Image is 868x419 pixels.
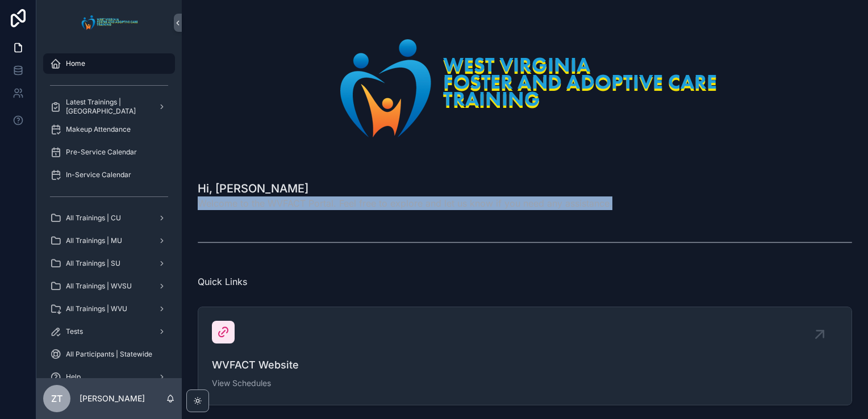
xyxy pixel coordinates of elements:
[198,181,612,196] h1: Hi, [PERSON_NAME]
[43,276,175,296] a: All Trainings | WVSU
[43,142,175,162] a: Pre-Service Calendar
[66,170,131,179] span: In-Service Calendar
[78,14,140,32] img: App logo
[66,236,122,245] span: All Trainings | MU
[43,231,175,251] a: All Trainings | MU
[66,327,83,336] span: Tests
[36,45,182,378] div: scrollable content
[66,372,81,382] span: Help
[43,165,175,185] a: In-Service Calendar
[43,253,175,274] a: All Trainings | SU
[66,304,127,313] span: All Trainings | WVU
[43,208,175,228] a: All Trainings | CU
[66,125,131,134] span: Makeup Attendance
[212,357,838,373] span: WVFACT Website
[43,367,175,387] a: Help
[43,119,175,140] a: Makeup Attendance
[43,299,175,319] a: All Trainings | WVU
[66,148,137,157] span: Pre-Service Calendar
[198,276,247,287] span: Quick Links
[43,344,175,364] a: All Participants | Statewide
[198,196,612,210] span: Welcome to the WVFACT Portal. Feel free to explore and let us know if you need any assistance.
[66,282,132,291] span: All Trainings | WVSU
[43,53,175,74] a: Home
[319,27,731,149] img: 26288-LogoRetina.png
[66,213,121,223] span: All Trainings | CU
[43,97,175,117] a: Latest Trainings | [GEOGRAPHIC_DATA]
[80,393,145,404] p: [PERSON_NAME]
[66,350,152,359] span: All Participants | Statewide
[66,59,85,68] span: Home
[43,321,175,342] a: Tests
[212,378,838,389] span: View Schedules
[66,259,120,268] span: All Trainings | SU
[51,392,62,405] span: ZT
[66,98,149,116] span: Latest Trainings | [GEOGRAPHIC_DATA]
[198,307,852,405] a: WVFACT WebsiteView Schedules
